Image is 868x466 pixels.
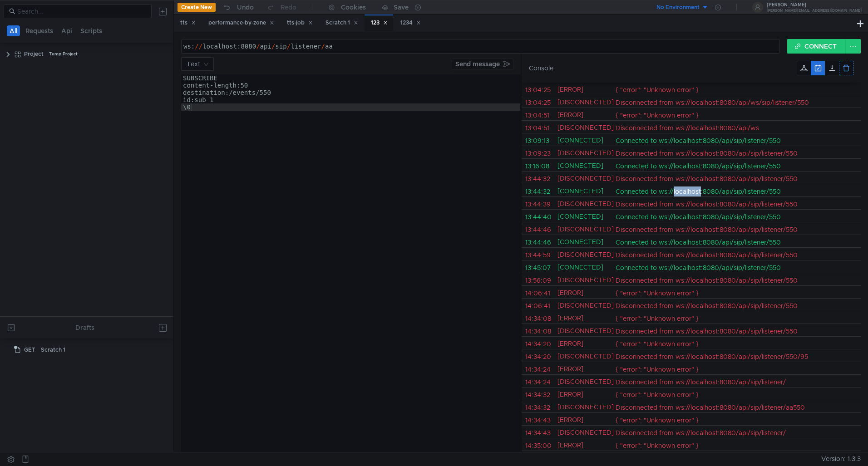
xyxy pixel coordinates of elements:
div: Disconnected from ws://localhost:8080/api/sip/listener/550/95 [616,349,861,362]
div: 123 [371,18,388,28]
div: [ERROR] [557,415,612,425]
div: Cookies [341,2,366,13]
span: 14:35:00 [525,451,554,463]
div: [DISCONNECTED] [557,300,612,310]
span: 13:04:51 [525,121,554,133]
div: Disconnected from ws://localhost:8080/api/sip/listener/aa550 [616,400,861,412]
div: [ERROR] [557,338,612,348]
div: Connected to ws://localhost:8080/api/sip/listener/550 [616,133,861,146]
div: [DISCONNECTED] [557,148,612,158]
div: Temp Project [49,47,78,61]
span: 13:44:39 [525,197,554,209]
span: 13:09:23 [525,146,554,158]
div: Disconnected from ws://localhost:8080/api/sip/listener/550 [616,299,861,311]
div: [CONNECTED] [557,186,612,196]
div: Drafts [75,322,94,333]
div: Disconnected from ws://localhost:8080/api/ws/sip/listener/550 [616,95,861,108]
button: Undo [216,0,260,14]
div: Connected to ws://localhost:8080/api/sip/listener/550 [616,260,861,273]
div: [DISCONNECTED] [557,402,612,412]
span: 14:34:20 [525,349,554,362]
div: Undo [237,2,254,13]
span: 14:34:43 [525,413,554,425]
span: 13:04:25 [525,83,554,95]
div: { "error": "Unknown error" } [616,286,861,298]
div: [DISCONNECTED] [557,427,612,437]
div: Redo [281,2,296,13]
div: Disconnected from ws://localhost:8080/api/sip/listener/550 [616,273,861,285]
div: Disconnected from ws://localhost:8080/api/sip/listener/550 [616,222,861,235]
span: 14:34:24 [525,362,554,374]
div: [ERROR] [557,440,612,450]
span: 14:35:00 [525,438,554,451]
div: Project [24,47,44,61]
div: tts [180,18,196,28]
span: 14:34:43 [525,426,554,438]
span: 13:16:08 [525,159,554,171]
div: No Environment [656,3,700,12]
div: { "error": "Unknown error" } [616,362,861,374]
span: 13:04:51 [525,108,554,120]
span: 14:06:41 [525,299,554,311]
div: Disconnected from ws://localhost:8080/api/sip/listener/550 [616,146,861,158]
div: [DISCONNECTED] [557,224,612,234]
div: [ERROR] [557,313,612,323]
span: 14:34:20 [525,337,554,349]
div: Disconnected from ws://localhost:8080/api/sip/listener/550 [616,197,861,209]
span: 14:34:32 [525,388,554,400]
div: Connected to ws://localhost:8080/api/sip/listener/550 [616,235,861,247]
div: [ERROR] [557,288,612,298]
span: 13:04:25 [525,95,554,108]
div: { "error": "Unknown error" } [616,438,861,451]
div: Disconnected from ws://localhost:8080/api/sip/listener/550 [616,248,861,260]
div: Connected to ws://localhost:8080/api/sip/listener/550 [616,210,861,222]
button: CONNECT [787,39,846,54]
div: Scratch 1 [325,18,358,28]
button: Redo [260,0,303,14]
span: 13:44:59 [525,248,554,260]
span: 13:44:40 [525,210,554,222]
div: Disconnected from ws://localhost:8080/api/ws [616,121,861,133]
span: 13:56:09 [525,273,554,285]
div: Connected to ws://localhost:8080/api/sip/listener/550 [616,184,861,196]
div: tts-job [287,18,313,28]
button: Create New [178,3,216,12]
div: { "error": "Unknown error" } [616,337,861,349]
div: { "error": "Unknown error" } [616,311,861,324]
div: [CONNECTED] [557,262,612,272]
div: Disconnected from ws://localhost:8080/api/sip/listener/550 [616,172,861,184]
div: [ERROR] [557,110,612,120]
div: Save [394,4,409,10]
div: { "error": "Unknown error" } [616,108,861,120]
div: [DISCONNECTED] [557,123,612,132]
div: Disconnected from ws://localhost:8080/api/sip/listener/aa [616,451,861,463]
input: Search... [17,6,146,16]
div: 1234 [400,18,421,28]
div: [DISCONNECTED] [557,351,612,361]
div: [CONNECTED] [557,135,612,145]
button: Send message [452,59,513,69]
div: [CONNECTED] [557,211,612,221]
span: 14:34:32 [525,400,554,412]
div: [CONNECTED] [557,161,612,171]
span: 14:34:24 [525,375,554,387]
div: [ERROR] [557,364,612,374]
span: 13:09:13 [525,133,554,146]
div: Scratch 1 [41,343,65,357]
div: [DISCONNECTED] [557,326,612,336]
div: [DISCONNECTED] [557,199,612,209]
div: Console [529,63,553,73]
div: { "error": "Unknown error" } [616,83,861,95]
div: [ERROR] [557,84,612,94]
span: 14:34:08 [525,311,554,324]
span: 13:44:46 [525,222,554,235]
div: [DISCONNECTED] [557,250,612,260]
span: 13:44:32 [525,172,554,184]
div: Disconnected from ws://localhost:8080/api/sip/listener/ [616,375,861,387]
div: [CONNECTED] [557,237,612,247]
button: Api [59,25,75,36]
button: All [7,25,20,36]
div: [PERSON_NAME] [767,3,862,7]
span: GET [24,343,35,357]
span: 13:45:07 [525,260,554,273]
